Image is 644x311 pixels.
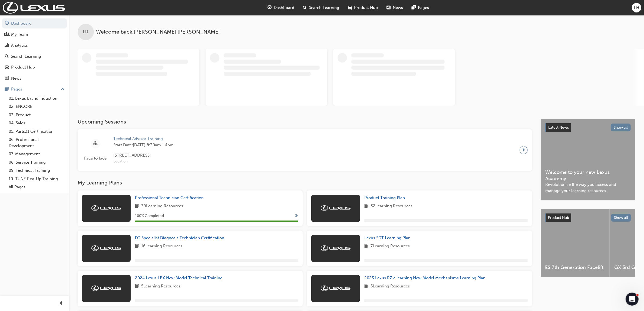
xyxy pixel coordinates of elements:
[268,4,272,11] span: guage-icon
[2,84,67,94] button: Pages
[294,213,298,219] button: Show Progress
[303,4,307,11] span: search-icon
[6,111,67,119] a: 03. Product
[632,3,641,12] button: LH
[364,276,486,280] span: 2023 Lexus RZ eLearning New Model Mechanisms Learning Plan
[5,76,9,81] span: news-icon
[60,300,64,307] span: prev-icon
[548,125,569,130] span: Latest News
[6,166,67,175] a: 09. Technical Training
[364,275,488,281] a: 2023 Lexus RZ eLearning New Model Mechanisms Learning Plan
[82,134,528,167] a: Face to faceTechnical Advisor TrainingStart Date:[DATE] 8:30am - 4pm[STREET_ADDRESS]Location
[371,243,410,250] span: 7 Learning Resources
[344,2,382,13] a: car-iconProduct Hub
[309,5,339,11] span: Search Learning
[364,203,368,210] span: book-icon
[135,275,225,281] a: 2024 Lexus LBX New Model Technical Training
[78,180,532,186] h3: My Learning Plans
[611,214,631,222] button: Show all
[6,127,67,136] a: 05. Parts21 Certification
[113,152,174,158] span: [STREET_ADDRESS]
[382,2,408,13] a: news-iconNews
[541,209,610,277] a: ES 7th Generation Facelift
[94,140,98,147] span: sessionType_FACE_TO_FACE-icon
[2,51,67,61] a: Search Learning
[91,205,121,211] img: Trak
[5,32,9,37] span: people-icon
[141,203,183,210] span: 39 Learning Resources
[274,5,295,11] span: Dashboard
[135,276,223,280] span: 2024 Lexus LBX New Model Technical Training
[545,182,631,194] span: Revolutionise the way you access and manage your learning resources.
[611,124,631,131] button: Show all
[11,31,28,38] div: My Team
[2,73,67,83] a: News
[135,235,226,241] a: DT Specialist Diagnosis Technician Certification
[294,214,298,219] span: Show Progress
[545,213,631,222] a: Product HubShow all
[321,286,351,291] img: Trak
[364,235,411,240] span: Lexus SDT Learning Plan
[371,283,410,290] span: 5 Learning Resources
[2,18,67,28] a: Dashboard
[61,86,65,93] span: up-icon
[6,94,67,103] a: 01. Lexus Brand Induction
[387,4,391,11] span: news-icon
[364,283,368,290] span: book-icon
[135,235,224,240] span: DT Specialist Diagnosis Technician Certification
[5,87,9,92] span: pages-icon
[91,245,121,251] img: Trak
[113,142,174,148] span: Start Date: [DATE] 8:30am - 4pm
[2,30,67,40] a: My Team
[412,4,416,11] span: pages-icon
[548,215,569,220] span: Product Hub
[5,65,9,70] span: car-icon
[6,119,67,127] a: 04. Sales
[11,86,22,92] div: Pages
[141,243,183,250] span: 16 Learning Resources
[135,283,139,290] span: book-icon
[371,203,412,210] span: 32 Learning Resources
[299,2,344,13] a: search-iconSearch Learning
[96,29,220,35] span: Welcome back , [PERSON_NAME] [PERSON_NAME]
[6,183,67,191] a: All Pages
[91,286,121,291] img: Trak
[135,195,204,200] span: Professional Technician Certification
[82,155,109,161] span: Face to face
[113,136,174,142] span: Technical Advisor Training
[408,2,434,13] a: pages-iconPages
[5,43,9,48] span: chart-icon
[418,5,429,11] span: Pages
[6,135,67,150] a: 06. Professional Development
[263,2,299,13] a: guage-iconDashboard
[3,2,65,14] img: Trak
[5,54,9,59] span: search-icon
[321,205,351,211] img: Trak
[364,243,368,250] span: book-icon
[354,5,378,11] span: Product Hub
[626,293,639,306] iframe: Intercom live chat
[135,243,139,250] span: book-icon
[11,64,35,70] div: Product Hub
[11,75,21,82] div: News
[135,195,206,201] a: Professional Technician Certification
[141,283,180,290] span: 5 Learning Resources
[78,119,532,125] h3: Upcoming Sessions
[545,169,631,182] span: Welcome to your new Lexus Academy
[113,158,174,165] span: Location
[6,158,67,167] a: 08. Service Training
[83,29,88,35] span: LH
[135,213,164,219] span: 100 % Completed
[11,42,28,48] div: Analytics
[545,123,631,132] a: Latest NewsShow all
[6,175,67,183] a: 10. TUNE Rev-Up Training
[2,17,67,84] button: DashboardMy TeamAnalyticsSearch LearningProduct HubNews
[2,40,67,50] a: Analytics
[522,146,526,154] span: next-icon
[541,119,635,200] a: Latest NewsShow allWelcome to your new Lexus AcademyRevolutionise the way you access and manage y...
[634,5,639,11] span: LH
[364,195,405,200] span: Product Training Plan
[135,203,139,210] span: book-icon
[321,245,351,251] img: Trak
